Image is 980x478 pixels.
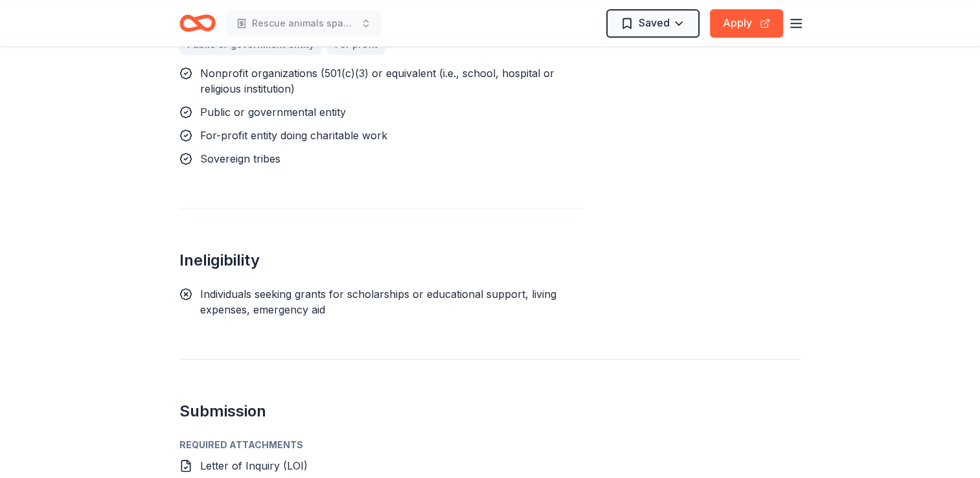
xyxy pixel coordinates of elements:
span: Saved [639,14,670,31]
span: Rescue animals spay and neuter [252,16,356,31]
div: Required Attachments [179,437,801,453]
span: For-profit entity doing charitable work [200,129,387,142]
button: Saved [606,9,700,38]
span: Nonprofit organizations (501(c)(3) or equivalent (i.e., school, hospital or religious institution) [200,67,554,95]
button: Rescue animals spay and neuter [226,10,382,36]
span: Individuals seeking grants for scholarships or educational support, living expenses, emergency aid [200,288,556,316]
h2: Submission [179,401,801,422]
h2: Ineligibility [179,250,584,271]
span: Letter of Inquiry (LOI) [200,459,308,472]
span: Sovereign tribes [200,152,280,165]
span: Public or governmental entity [200,106,346,119]
a: Home [179,8,216,38]
button: Apply [710,9,783,38]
